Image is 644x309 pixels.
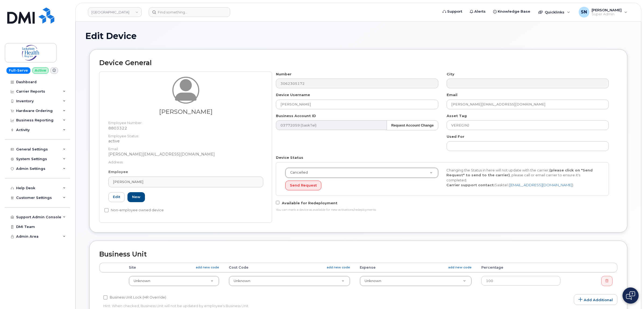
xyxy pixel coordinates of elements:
span: Cancelled [287,170,308,175]
span: Unknown [134,279,150,283]
label: City [447,72,454,77]
a: [EMAIL_ADDRESS][DOMAIN_NAME] [510,183,572,187]
th: Site [124,263,224,272]
div: You can mark a device as available for new activations/redeployments [276,208,609,212]
input: Business Unit Lock (HR Override) [103,295,108,300]
dd: 8803322 [108,125,263,131]
label: Used For [447,134,464,139]
span: Unknown [365,279,381,283]
dt: Email: [108,144,263,152]
label: Email [447,92,457,97]
strong: Carrier support contact: [446,183,495,187]
label: Asset Tag [447,113,467,118]
h1: Edit Device [85,31,631,41]
label: Non-employee owned device [104,207,164,213]
a: add new code [196,265,219,270]
h2: Business Unit [99,251,617,258]
th: Expense [355,263,476,272]
a: New [127,192,145,202]
span: [PERSON_NAME] [113,179,143,184]
label: Business Unit Lock (HR Override) [103,294,166,301]
span: Available for Redeployment [282,201,337,205]
a: Unknown [129,276,219,286]
label: Device Username [276,92,310,97]
input: Non-employee owned device [104,208,109,212]
a: add new code [448,265,472,270]
button: Send Request [285,181,321,191]
th: Cost Code [224,263,355,272]
div: Changing the Status in here will not update with the carrier, , please call or email carrier to e... [442,168,603,188]
a: add new code [327,265,350,270]
span: Unknown [234,279,250,283]
th: Percentage [476,263,565,272]
a: Unknown [360,276,471,286]
a: [PERSON_NAME] [108,177,263,187]
label: Device Status [276,155,303,160]
h2: Device General [99,59,617,67]
dd: active [108,138,263,144]
label: Business Account ID [276,113,316,118]
button: Request Account Change [387,120,438,130]
label: Employee [108,169,128,174]
p: Hint: When checked, Business Unit will not be updated by employee's Business Unit [103,303,440,308]
img: Open chat [626,291,635,300]
h3: [PERSON_NAME] [108,108,263,115]
a: Cancelled [286,168,438,178]
input: Available for Redeployment [276,201,279,204]
label: Number [276,72,291,77]
dt: Address: [108,157,263,165]
a: Add Additional [574,294,617,305]
dd: [PERSON_NAME][EMAIL_ADDRESS][DOMAIN_NAME] [108,152,263,157]
strong: Request Account Change [391,123,434,127]
a: Edit [108,192,125,202]
dt: Employee Number: [108,118,263,125]
dt: Employee Status: [108,131,263,139]
a: Unknown [229,276,350,286]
